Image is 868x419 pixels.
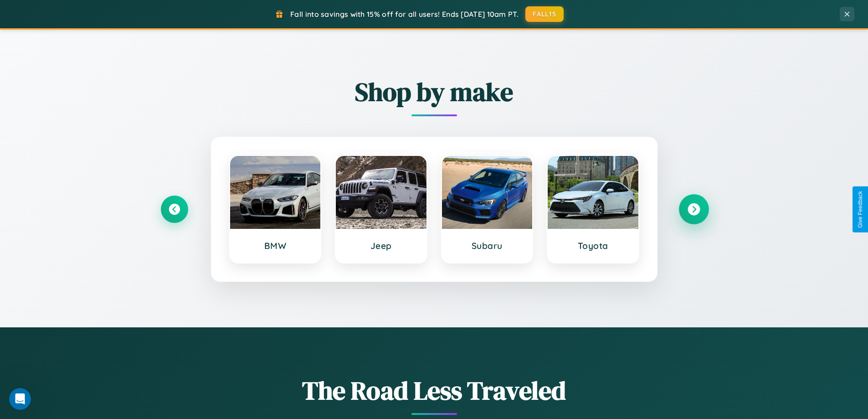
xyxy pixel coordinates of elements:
[290,10,519,19] span: Fall into savings with 15% off for all users! Ends [DATE] 10am PT.
[557,240,629,251] h3: Toyota
[451,240,524,251] h3: Subaru
[239,240,312,251] h3: BMW
[857,191,863,228] div: Give Feedback
[161,74,708,109] h2: Shop by make
[525,6,564,22] button: FALL15
[9,388,31,410] iframe: Intercom live chat
[161,373,708,408] h1: The Road Less Traveled
[345,240,417,251] h3: Jeep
